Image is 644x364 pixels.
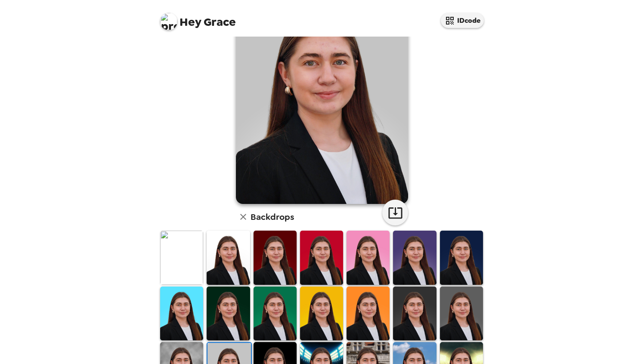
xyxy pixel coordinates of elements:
[251,210,294,224] h6: Backdrops
[160,13,177,30] img: profile pic
[160,231,203,284] img: Original
[160,9,236,28] span: Grace
[180,14,201,30] span: Hey
[441,13,484,28] button: IDcode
